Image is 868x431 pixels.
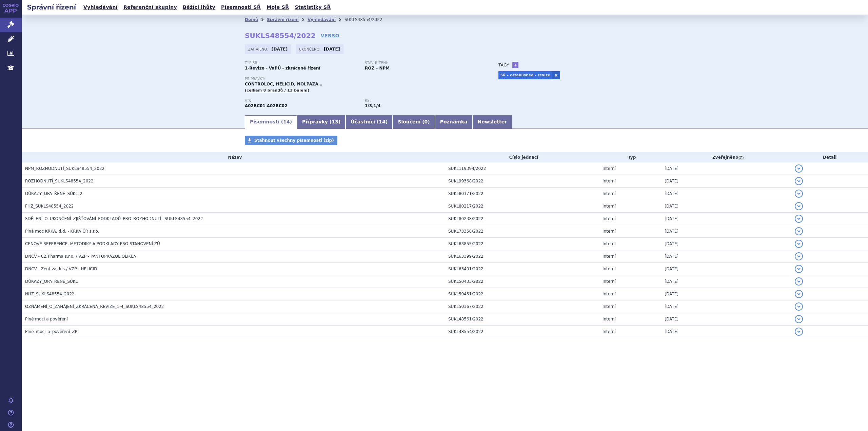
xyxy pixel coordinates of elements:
p: Přípravky: [245,77,485,81]
strong: SUKLS48554/2022 [245,32,316,40]
span: Interní [603,179,616,183]
span: Interní [603,191,616,196]
strong: léčiva k terapii gastroduodenální vředové choroby a refluxní choroby jícnu, inhibitory protonové ... [373,103,380,108]
td: [DATE] [661,300,791,313]
td: [DATE] [661,188,791,200]
span: NPM_ROZHODNUTÍ_SUKLS48554_2022 [25,166,104,171]
a: Sloučení (0) [393,115,435,129]
button: detail [795,227,803,235]
span: CENOVÉ REFERENCE, METODIKY A PODKLADY PRO STANOVENÍ ZÚ [25,241,160,246]
button: detail [795,302,803,311]
a: SŔ - established - revize [498,71,552,79]
td: SUKL63401/2022 [445,263,599,275]
button: detail [795,265,803,273]
span: Interní [603,279,616,284]
span: DNCV - CZ Pharma s.r.o. / VZP - PANTOPRAZOL OLIKLA [25,254,136,259]
a: Účastníci (14) [346,115,393,129]
span: Plná moc KRKA, d.d. - KRKA ČR s.r.o. [25,229,99,234]
td: [DATE] [661,238,791,250]
span: Interní [603,292,616,296]
strong: léčiva k terapii gastroduodenální vředové choroby a refluxní choroby jícnu, inhibitory protonové ... [365,103,372,108]
td: SUKL73358/2022 [445,225,599,238]
span: 14 [379,119,385,124]
h3: Tagy [498,61,509,69]
span: 14 [283,119,290,124]
button: detail [795,240,803,248]
td: SUKL119394/2022 [445,162,599,175]
td: SUKL48554/2022 [445,326,599,338]
button: detail [795,202,803,210]
span: DŮKAZY_OPATŘENÉ_SÚKL_2 [25,191,82,196]
td: SUKL80217/2022 [445,200,599,213]
a: Referenční skupiny [121,3,179,12]
td: [DATE] [661,275,791,288]
td: SUKL50433/2022 [445,275,599,288]
a: Poznámka [435,115,473,129]
h2: Správní řízení [22,2,81,12]
a: + [512,62,518,68]
a: Správní řízení [267,17,299,22]
button: detail [795,328,803,336]
strong: OMEPRAZOL [245,103,265,108]
span: Interní [603,216,616,221]
span: Ukončeno: [299,46,322,52]
th: Detail [791,152,868,162]
p: ATC: [245,99,358,103]
td: SUKL63399/2022 [445,250,599,263]
td: [DATE] [661,225,791,238]
a: Písemnosti (14) [245,115,297,129]
span: SDĚLENÍ_O_UKONČENÍ_ZJIŠŤOVÁNÍ_PODKLADŮ_PRO_ROZHODNUTÍ_ SUKLS48554_2022 [25,216,203,221]
td: [DATE] [661,313,791,326]
th: Zveřejněno [661,152,791,162]
th: Číslo jednací [445,152,599,162]
a: Newsletter [473,115,512,129]
a: VERSO [321,32,339,39]
li: SUKLS48554/2022 [344,15,391,25]
span: 13 [332,119,338,124]
span: FHZ_SUKLS48554_2022 [25,204,74,209]
span: Interní [603,166,616,171]
span: Interní [603,267,616,271]
button: detail [795,252,803,260]
a: Přípravky (13) [297,115,346,129]
span: Plné moci a pověření [25,317,68,321]
span: Zahájeno: [248,46,270,52]
a: Domů [245,17,258,22]
strong: [DATE] [324,47,340,52]
th: Typ [599,152,661,162]
td: SUKL50367/2022 [445,300,599,313]
span: Plné_moci_a_pověření_ZP [25,329,77,334]
span: Stáhnout všechny písemnosti (zip) [254,138,334,143]
span: Interní [603,229,616,234]
strong: 1-Revize - VaPÚ - zkrácené řízení [245,66,320,71]
td: SUKL48561/2022 [445,313,599,326]
button: detail [795,215,803,223]
span: CONTROLOC, HELICID, NOLPAZA… [245,82,322,86]
span: (celkem 8 brandů / 13 balení) [245,88,310,93]
a: Písemnosti SŘ [219,3,263,12]
span: Interní [603,304,616,309]
td: [DATE] [661,175,791,188]
span: DŮKAZY_OPATŘENÉ_SÚKL [25,279,78,284]
td: [DATE] [661,326,791,338]
a: Vyhledávání [308,17,336,22]
a: Vyhledávání [81,3,120,12]
td: [DATE] [661,200,791,213]
a: Běžící lhůty [181,3,217,12]
button: detail [795,290,803,298]
a: Stáhnout všechny písemnosti (zip) [245,136,337,145]
strong: ROZ – NPM [365,66,390,71]
button: detail [795,277,803,286]
span: Interní [603,254,616,259]
td: SUKL80238/2022 [445,213,599,225]
span: ROZHODNUTÍ_SUKLS48554_2022 [25,179,94,183]
button: detail [795,190,803,198]
span: Interní [603,204,616,209]
th: Název [22,152,445,162]
p: Typ SŘ: [245,61,358,65]
strong: [DATE] [272,47,288,52]
span: NHZ_SUKLS48554_2022 [25,292,75,296]
td: SUKL50451/2022 [445,288,599,300]
td: SUKL99368/2022 [445,175,599,188]
button: detail [795,164,803,173]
